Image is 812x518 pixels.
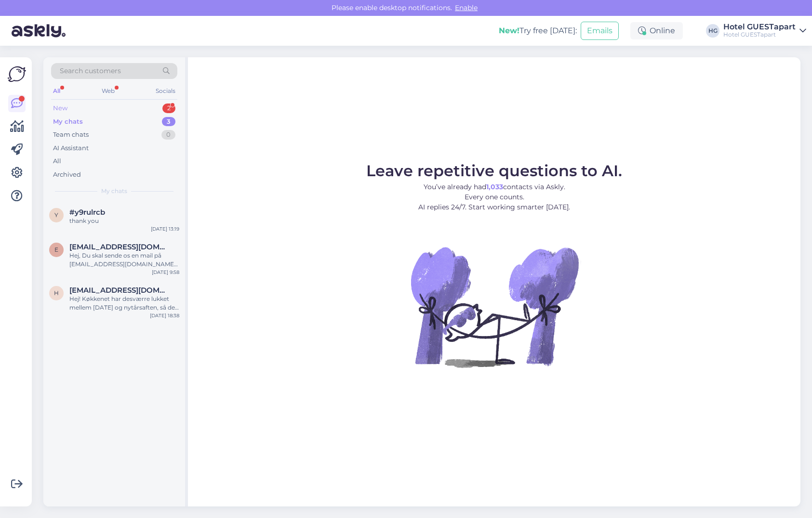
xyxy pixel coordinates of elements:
span: #y9rulrcb [69,208,105,217]
img: Askly Logo [8,65,26,83]
div: Online [630,22,683,39]
b: 1,033 [486,182,503,191]
div: Socials [154,85,177,97]
div: Try free [DATE]: [499,25,577,37]
img: No Chat active [408,220,581,393]
span: h [54,289,59,297]
div: [DATE] 13:19 [151,225,179,233]
button: Emails [581,22,619,40]
span: e [54,246,58,253]
span: Leave repetitive questions to AI. [366,161,622,180]
div: thank you [69,217,179,225]
div: All [51,85,62,97]
span: Enable [452,3,480,12]
div: Hej! Køkkenet har desværre lukket mellem [DATE] og nytårsaften, så det er ikke muligt at bestille... [69,295,179,312]
div: New [53,104,67,113]
div: 3 [162,117,175,127]
a: Hotel GUESTapartHotel GUESTapart [723,23,806,39]
div: Archived [53,170,81,180]
div: All [53,156,61,166]
span: hpcrstones@gmail.com [69,286,170,295]
div: Team chats [53,130,89,140]
div: HG [706,24,719,38]
div: 0 [161,130,175,140]
span: y [54,211,58,219]
div: Hej, Du skal sende os en mail på [EMAIL_ADDRESS][DOMAIN_NAME]. Her skal du skrive hvilket kursus ... [69,251,179,269]
b: New! [499,26,519,35]
span: emilkristof@gmail.com [69,243,170,251]
div: Hotel GUESTapart [723,23,796,31]
div: Web [100,85,117,97]
div: 2 [162,104,175,113]
div: My chats [53,117,83,127]
span: My chats [101,187,127,195]
div: [DATE] 9:58 [152,269,179,276]
span: Search customers [60,66,121,76]
div: AI Assistant [53,143,89,153]
p: You’ve already had contacts via Askly. Every one counts. AI replies 24/7. Start working smarter [... [366,182,622,212]
div: [DATE] 18:38 [150,312,179,319]
div: Hotel GUESTapart [723,31,796,39]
